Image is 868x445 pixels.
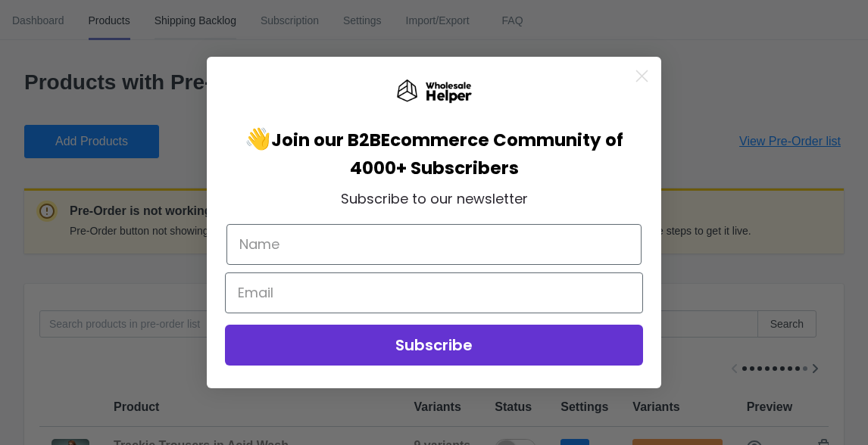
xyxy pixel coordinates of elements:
span: 👋 [245,124,381,154]
span: Ecommerce Community of 4000+ Subscribers [350,128,624,180]
input: Name [226,224,642,265]
span: Subscribe to our newsletter [341,189,528,208]
button: Subscribe [225,325,643,366]
img: Wholesale Helper Logo [396,79,472,104]
button: Close dialog [629,63,655,89]
input: Email [225,272,643,313]
span: Join our B2B [271,128,381,152]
